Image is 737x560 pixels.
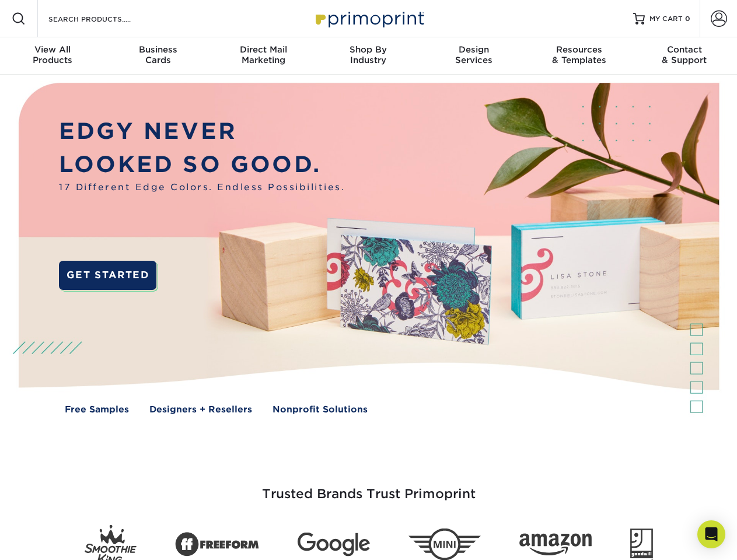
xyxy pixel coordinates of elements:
h3: Trusted Brands Trust Primoprint [27,459,710,516]
a: BusinessCards [105,37,210,75]
span: 17 Different Edge Colors. Endless Possibilities. [59,181,345,194]
a: Designers + Resellers [149,403,252,416]
p: LOOKED SO GOOD. [59,148,345,181]
div: Cards [105,44,210,65]
div: Industry [316,44,421,65]
div: & Templates [526,44,631,65]
p: EDGY NEVER [59,115,345,148]
a: Free Samples [65,403,129,416]
span: MY CART [649,14,683,24]
span: Contact [632,44,737,55]
input: SEARCH PRODUCTS..... [47,12,161,26]
img: Goodwill [630,528,653,560]
a: Direct MailMarketing [211,37,316,75]
img: Amazon [519,534,592,556]
a: Shop ByIndustry [316,37,421,75]
div: Marketing [211,44,316,65]
div: Open Intercom Messenger [697,520,725,548]
a: GET STARTED [59,261,156,290]
img: Primoprint [310,6,427,31]
span: Resources [526,44,631,55]
a: Resources& Templates [526,37,631,75]
span: Design [421,44,526,55]
a: DesignServices [421,37,526,75]
a: Contact& Support [632,37,737,75]
div: & Support [632,44,737,65]
a: Nonprofit Solutions [273,403,368,416]
img: Google [298,533,370,556]
span: 0 [685,15,690,23]
span: Direct Mail [211,44,316,55]
span: Shop By [316,44,421,55]
div: Services [421,44,526,65]
span: Business [105,44,210,55]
